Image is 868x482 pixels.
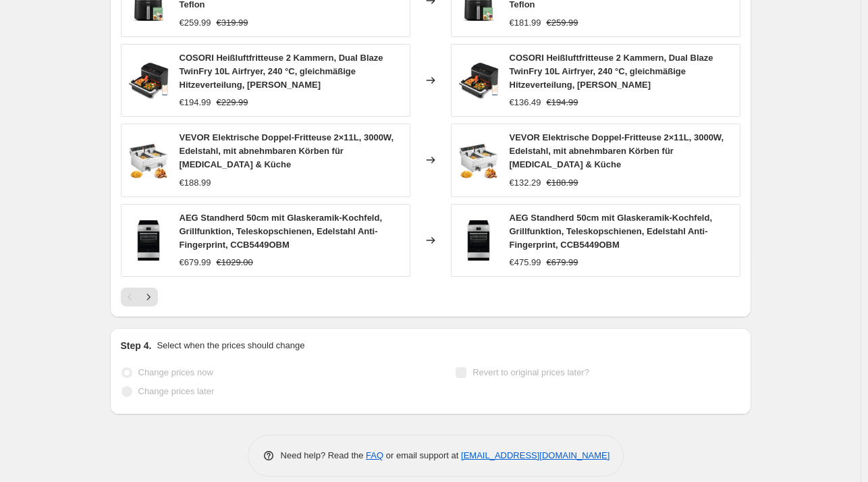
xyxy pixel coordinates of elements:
[128,60,169,101] img: 81Dsk4WzIEL_80x.jpg
[510,132,724,169] span: VEVOR Elektrische Doppel-Fritteuse 2×11L, 3000W, Edelstahl, mit abnehmbaren Körben für [MEDICAL_D...
[510,53,713,90] span: COSORI Heißluftfritteuse 2 Kammern, Dual Blaze TwinFry 10L Airfryer, 240 °C, gleichmäßige Hitzeve...
[458,220,499,261] img: 71tuWS2BlVL_80x.jpg
[383,450,461,460] span: or email support at
[138,367,213,377] span: Change prices now
[366,450,383,460] a: FAQ
[547,96,578,109] strike: €194.99
[217,256,253,269] strike: €1029.00
[217,16,248,30] strike: €319.99
[121,288,158,306] nav: Pagination
[510,96,541,109] div: €136.49
[180,213,383,250] span: AEG Standherd 50cm mit Glaskeramik-Kochfeld, Grillfunktion, Teleskopschienen, Edelstahl Anti-Fing...
[180,256,211,269] div: €679.99
[461,450,609,460] a: [EMAIL_ADDRESS][DOMAIN_NAME]
[458,140,499,180] img: 71mHATx-TSL_80x.jpg
[510,213,713,250] span: AEG Standherd 50cm mit Glaskeramik-Kochfeld, Grillfunktion, Teleskopschienen, Edelstahl Anti-Fing...
[472,367,589,377] span: Revert to original prices later?
[281,450,367,460] span: Need help? Read the
[180,16,211,30] div: €259.99
[180,176,211,190] div: €188.99
[510,16,541,30] div: €181.99
[180,96,211,109] div: €194.99
[128,220,169,261] img: 71tuWS2BlVL_80x.jpg
[510,176,541,190] div: €132.29
[139,288,158,306] button: Next
[180,132,394,169] span: VEVOR Elektrische Doppel-Fritteuse 2×11L, 3000W, Edelstahl, mit abnehmbaren Körben für [MEDICAL_D...
[217,96,248,109] strike: €229.99
[138,386,215,396] span: Change prices later
[510,256,541,269] div: €475.99
[157,339,304,352] p: Select when the prices should change
[547,176,578,190] strike: €188.99
[547,16,578,30] strike: €259.99
[121,339,152,352] h2: Step 4.
[547,256,578,269] strike: €679.99
[458,60,499,101] img: 81Dsk4WzIEL_80x.jpg
[180,53,383,90] span: COSORI Heißluftfritteuse 2 Kammern, Dual Blaze TwinFry 10L Airfryer, 240 °C, gleichmäßige Hitzeve...
[128,140,169,180] img: 71mHATx-TSL_80x.jpg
